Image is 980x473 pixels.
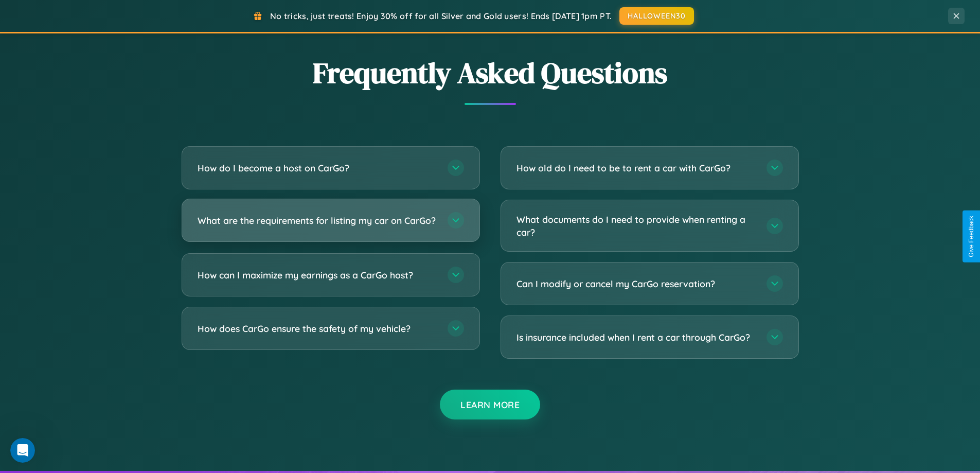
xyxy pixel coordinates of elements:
h3: How can I maximize my earnings as a CarGo host? [198,269,437,282]
h3: How old do I need to be to rent a car with CarGo? [516,162,756,174]
button: HALLOWEEN30 [619,7,694,25]
h3: Can I modify or cancel my CarGo reservation? [516,277,756,290]
h2: Frequently Asked Questions [182,53,799,93]
div: Give Feedback [968,216,975,257]
h3: How do I become a host on CarGo? [198,162,437,174]
h3: Is insurance included when I rent a car through CarGo? [516,331,756,344]
button: Learn More [440,390,540,419]
h3: What documents do I need to provide when renting a car? [516,213,756,238]
h3: How does CarGo ensure the safety of my vehicle? [198,322,437,335]
span: No tricks, just treats! Enjoy 30% off for all Silver and Gold users! Ends [DATE] 1pm PT. [270,11,612,21]
iframe: Intercom live chat [10,438,35,463]
h3: What are the requirements for listing my car on CarGo? [198,214,437,227]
